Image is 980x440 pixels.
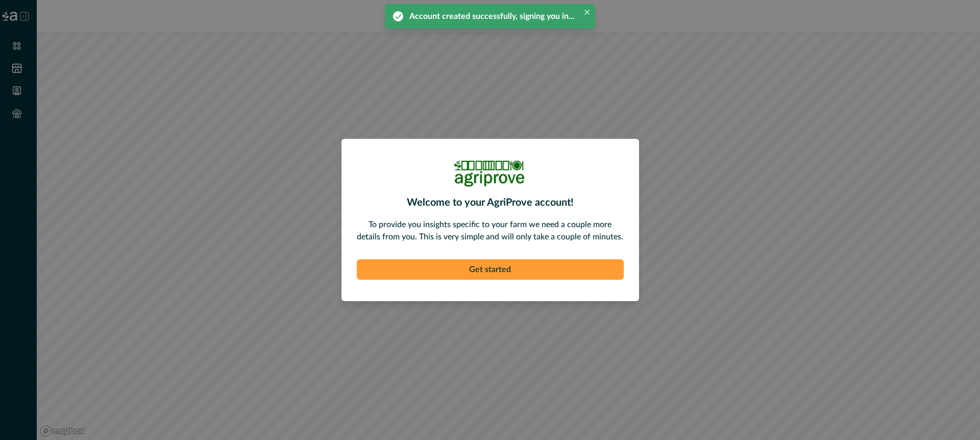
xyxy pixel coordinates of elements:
[357,218,624,243] p: To provide you insights specific to your farm we need a couple more details from you. This is ver...
[581,6,593,18] button: Close
[407,195,574,210] p: Welcome to your AgriProve account!
[409,10,575,22] div: Account created successfully, signing you in...
[357,259,624,280] button: Get started
[453,160,527,187] img: Logo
